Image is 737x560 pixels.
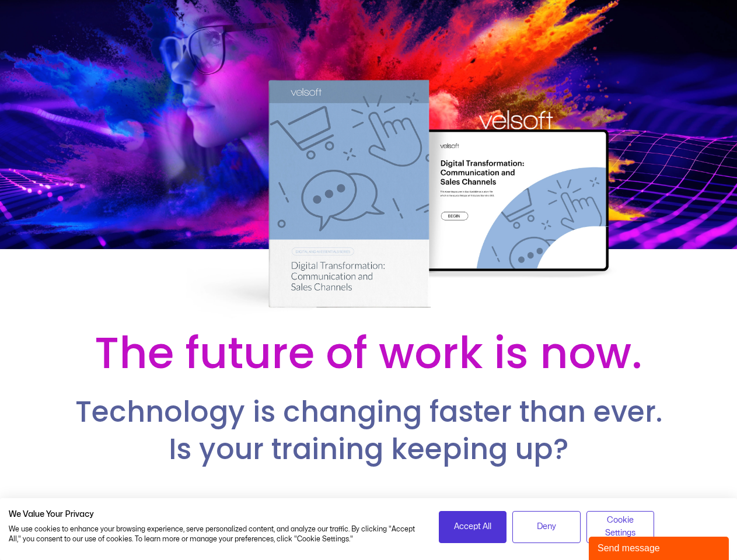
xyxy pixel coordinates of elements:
[512,511,581,543] button: Deny all cookies
[454,520,491,533] span: Accept All
[9,509,421,520] h2: We Value Your Privacy
[537,520,556,533] span: Deny
[439,511,507,543] button: Accept all cookies
[589,534,731,560] iframe: chat widget
[37,394,699,468] h2: Technology is changing faster than ever. Is your training keeping up?
[37,325,700,381] h2: The future of work is now.
[586,511,655,543] button: Adjust cookie preferences
[9,524,421,544] p: We use cookies to enhance your browsing experience, serve personalized content, and analyze our t...
[594,514,647,540] span: Cookie Settings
